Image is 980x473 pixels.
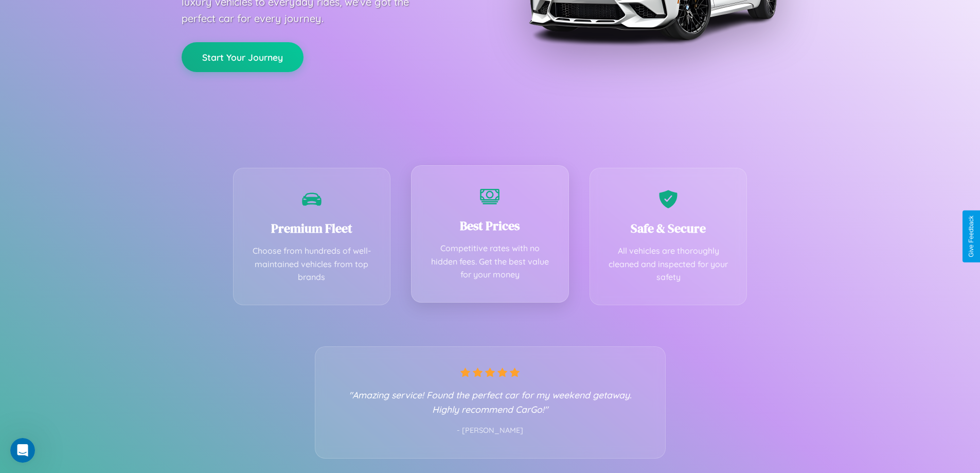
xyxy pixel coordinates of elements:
button: Start Your Journey [182,42,304,72]
p: Competitive rates with no hidden fees. Get the best value for your money [427,242,553,282]
p: All vehicles are thoroughly cleaned and inspected for your safety [605,244,732,284]
h3: Premium Fleet [249,220,375,237]
h3: Safe & Secure [605,220,732,237]
p: Choose from hundreds of well-maintained vehicles from top brands [249,244,375,284]
p: - [PERSON_NAME] [336,424,645,437]
p: "Amazing service! Found the perfect car for my weekend getaway. Highly recommend CarGo!" [336,388,645,416]
h3: Best Prices [427,217,553,234]
iframe: Intercom live chat [10,438,35,463]
div: Give Feedback [968,216,975,257]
